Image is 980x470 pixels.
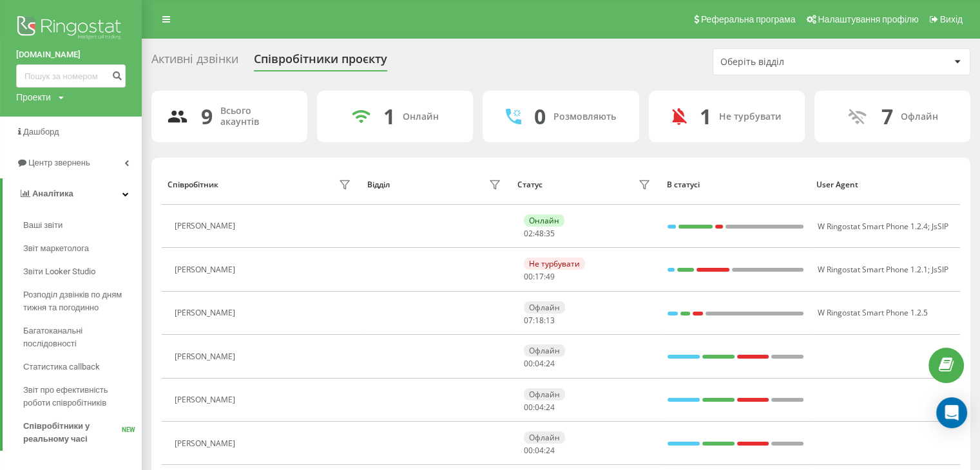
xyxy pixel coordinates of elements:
[254,52,387,72] div: Співробітники проєкту
[546,445,555,456] span: 24
[23,420,122,446] span: Співробітники у реальному часі
[3,178,142,209] a: Аналiтика
[524,271,533,282] span: 00
[936,397,967,428] div: Open Intercom Messenger
[524,272,555,281] div: : :
[23,283,142,319] a: Розподіл дзвінків по дням тижня та погодинно
[524,388,565,400] div: Офлайн
[524,344,565,357] div: Офлайн
[700,104,711,129] div: 1
[175,352,238,361] div: [PERSON_NAME]
[535,315,544,326] span: 18
[16,91,51,104] div: Проекти
[524,431,565,444] div: Офлайн
[535,358,544,369] span: 04
[23,384,135,409] span: Звіт про ефективність роботи співробітників
[932,264,948,275] span: JsSIP
[535,228,544,239] span: 48
[818,14,918,24] span: Налаштування профілю
[367,180,390,189] div: Відділ
[23,242,89,255] span: Звіт маркетолога
[553,111,616,122] div: Розмовляють
[524,315,533,326] span: 07
[23,219,62,232] span: Ваші звіти
[16,13,126,45] img: Ringostat logo
[524,446,555,455] div: : :
[932,221,948,232] span: JsSIP
[546,228,555,239] span: 35
[818,307,928,318] span: W Ringostat Smart Phone 1.2.5
[168,180,218,189] div: Співробітник
[720,57,874,68] div: Оберіть відділ
[151,52,238,72] div: Активні дзвінки
[524,359,555,368] div: : :
[524,229,555,238] div: : :
[719,111,782,122] div: Не турбувати
[524,258,585,270] div: Не турбувати
[16,64,126,88] input: Пошук за номером
[524,316,555,325] div: : :
[818,264,928,275] span: W Ringostat Smart Phone 1.2.1
[175,439,238,448] div: [PERSON_NAME]
[32,189,73,198] span: Аналiтика
[23,260,142,283] a: Звіти Looker Studio
[535,271,544,282] span: 17
[524,228,533,239] span: 02
[175,308,238,317] div: [PERSON_NAME]
[23,355,142,379] a: Статистика callback
[940,14,963,24] span: Вихід
[667,180,804,189] div: В статусі
[701,14,796,24] span: Реферальна програма
[175,395,238,404] div: [PERSON_NAME]
[23,265,95,278] span: Звіти Looker Studio
[546,358,555,369] span: 24
[23,415,142,451] a: Співробітники у реальному часіNEW
[524,214,564,227] div: Онлайн
[23,324,135,350] span: Багатоканальні послідовності
[16,48,126,61] a: [DOMAIN_NAME]
[816,180,954,189] div: User Agent
[900,111,937,122] div: Офлайн
[23,237,142,260] a: Звіт маркетолога
[524,358,533,369] span: 00
[818,221,928,232] span: W Ringostat Smart Phone 1.2.4
[175,221,238,230] div: [PERSON_NAME]
[23,319,142,355] a: Багатоканальні послідовності
[535,402,544,413] span: 04
[517,180,542,189] div: Статус
[23,288,135,314] span: Розподіл дзвінків по дням тижня та погодинно
[201,104,213,129] div: 9
[535,445,544,456] span: 04
[383,104,395,129] div: 1
[28,158,90,167] span: Центр звернень
[524,301,565,314] div: Офлайн
[546,315,555,326] span: 13
[534,104,546,129] div: 0
[524,445,533,456] span: 00
[881,104,892,129] div: 7
[403,111,439,122] div: Онлайн
[23,379,142,415] a: Звіт про ефективність роботи співробітників
[23,214,142,237] a: Ваші звіти
[546,402,555,413] span: 24
[23,361,100,373] span: Статистика callback
[220,106,292,127] div: Всього акаунтів
[524,402,533,413] span: 00
[175,265,238,274] div: [PERSON_NAME]
[524,403,555,412] div: : :
[546,271,555,282] span: 49
[23,127,59,136] span: Дашборд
